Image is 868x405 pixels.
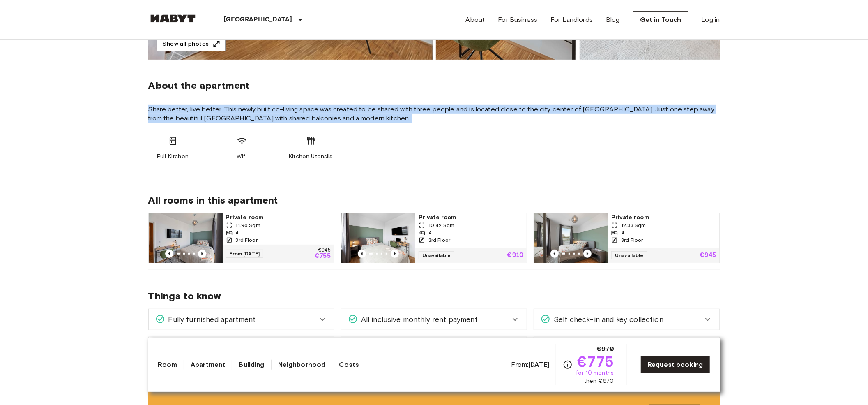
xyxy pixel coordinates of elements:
[148,14,198,23] img: Habyt
[149,213,223,263] img: Marketing picture of unit DE-02-019-002-03HF
[507,252,524,259] p: €910
[534,213,608,263] img: Marketing picture of unit DE-02-019-002-01HF
[498,15,537,25] a: For Business
[158,360,177,370] a: Room
[148,213,334,263] a: Marketing picture of unit DE-02-019-002-03HFPrevious imagePrevious imagePrivate room11.96 Sqm43rd...
[419,251,455,259] span: Unavailable
[148,79,250,92] span: About the apartment
[597,344,614,354] span: €970
[157,153,189,161] span: Full Kitchen
[611,213,716,222] span: Private room
[226,213,331,222] span: Private room
[428,236,450,244] span: 3rd Floor
[428,222,454,229] span: 10.42 Sqm
[148,105,720,123] span: Share better, live better. This newly built co-living space was created to be shared with three p...
[341,213,415,263] img: Marketing picture of unit DE-02-019-002-02HF
[318,248,330,253] p: €945
[528,361,549,368] b: [DATE]
[278,360,326,370] a: Neighborhood
[563,360,573,370] svg: Check cost overview for full price breakdown. Please note that discounts apply to new joiners onl...
[391,250,399,258] button: Previous image
[239,360,264,370] a: Building
[466,15,485,25] a: About
[419,213,523,222] span: Private room
[237,153,247,161] span: Wifi
[633,11,688,28] a: Get in Touch
[700,252,716,259] p: €945
[148,290,720,302] span: Things to know
[289,153,332,161] span: Kitchen Utensils
[534,337,719,358] div: Pets are not allowed
[339,360,359,370] a: Costs
[236,229,239,236] span: 4
[511,360,550,369] span: From:
[148,194,720,206] span: All rooms in this apartment
[428,229,432,236] span: 4
[550,314,663,325] span: Self check-in and key collection
[606,15,620,25] a: Blog
[191,360,225,370] a: Apartment
[236,222,260,229] span: 11.96 Sqm
[341,309,527,330] div: All inclusive monthly rent payment
[621,229,624,236] span: 4
[165,250,173,258] button: Previous image
[578,354,614,369] span: €775
[198,250,206,258] button: Previous image
[702,15,720,25] a: Log in
[584,377,614,385] span: then €970
[534,309,719,330] div: Self check-in and key collection
[550,250,559,258] button: Previous image
[341,337,527,358] div: Confirmation for city registrations
[236,236,258,244] span: 3rd Floor
[583,250,592,258] button: Previous image
[165,314,256,325] span: Fully furnished apartment
[224,15,292,25] p: [GEOGRAPHIC_DATA]
[149,337,334,358] div: Smooth booking process
[157,37,226,52] button: Show all photos
[358,250,366,258] button: Previous image
[576,369,614,377] span: for 10 months
[621,222,646,229] span: 12.33 Sqm
[226,250,264,258] span: From [DATE]
[358,314,478,325] span: All inclusive monthly rent payment
[640,356,710,373] a: Request booking
[621,236,643,244] span: 3rd Floor
[550,15,593,25] a: For Landlords
[611,251,647,259] span: Unavailable
[149,309,334,330] div: Fully furnished apartment
[315,253,331,259] p: €755
[341,213,527,263] a: Marketing picture of unit DE-02-019-002-02HFPrevious imagePrevious imagePrivate room10.42 Sqm43rd...
[534,213,720,263] a: Marketing picture of unit DE-02-019-002-01HFPrevious imagePrevious imagePrivate room12.33 Sqm43rd...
